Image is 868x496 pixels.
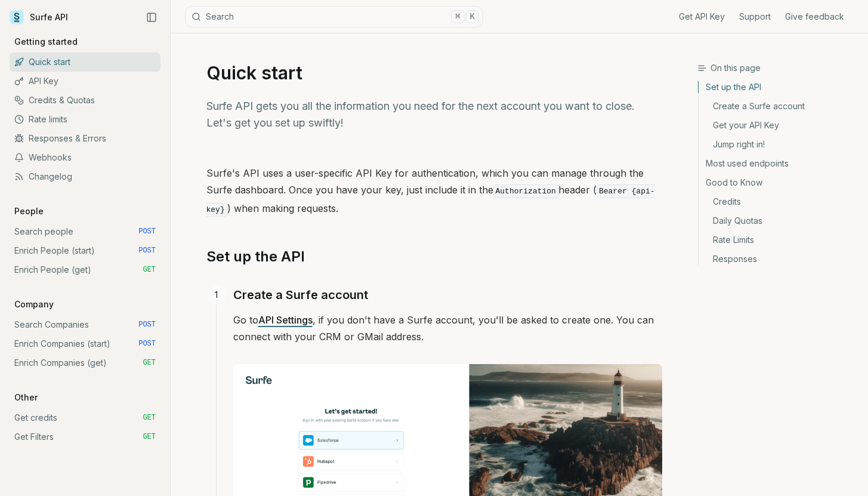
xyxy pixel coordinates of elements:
[466,10,479,23] kbd: K
[699,230,858,249] a: Rate Limits
[451,10,464,23] kbd: ⌘
[10,129,160,148] a: Responses & Errors
[10,315,160,334] a: Search Companies POST
[185,6,483,27] button: Search⌘K
[699,116,858,135] a: Get your API Key
[206,62,662,84] h1: Quick start
[699,135,858,154] a: Jump right in!
[143,413,156,423] span: GET
[679,11,725,23] a: Get API Key
[206,165,662,218] p: Surfe's API uses a user-specific API Key for authentication, which you can manage through the Sur...
[10,110,160,129] a: Rate limits
[10,408,160,427] a: Get credits GET
[10,8,68,26] a: Surfe API
[10,222,160,241] a: Search people POST
[697,62,858,74] h3: On this page
[206,247,305,266] a: Set up the API
[10,353,160,372] a: Enrich Companies (get) GET
[138,339,156,349] span: POST
[10,334,160,353] a: Enrich Companies (start) POST
[10,72,160,91] a: API Key
[739,11,771,23] a: Support
[10,241,160,260] a: Enrich People (start) POST
[10,260,160,279] a: Enrich People (get) GET
[143,8,160,26] button: Collapse Sidebar
[138,320,156,329] span: POST
[233,285,368,304] a: Create a Surfe account
[699,173,858,192] a: Good to Know
[699,192,858,211] a: Credits
[699,211,858,230] a: Daily Quotas
[233,312,662,345] p: Go to , if you don't have a Surfe account, you'll be asked to create one. You can connect with yo...
[143,358,156,368] span: GET
[10,392,42,403] p: Other
[699,154,858,173] a: Most used endpoints
[493,184,558,198] code: Authorization
[10,53,160,72] a: Quick start
[10,148,160,167] a: Webhooks
[138,227,156,236] span: POST
[10,427,160,446] a: Get Filters GET
[10,167,160,186] a: Changelog
[699,81,858,97] a: Set up the API
[258,314,313,326] a: API Settings
[785,11,844,23] a: Give feedback
[10,205,48,217] p: People
[138,246,156,255] span: POST
[699,97,858,116] a: Create a Surfe account
[143,432,156,442] span: GET
[699,249,858,265] a: Responses
[206,98,662,131] p: Surfe API gets you all the information you need for the next account you want to close. Let's get...
[10,298,58,310] p: Company
[10,36,82,48] p: Getting started
[143,265,156,275] span: GET
[10,91,160,110] a: Credits & Quotas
